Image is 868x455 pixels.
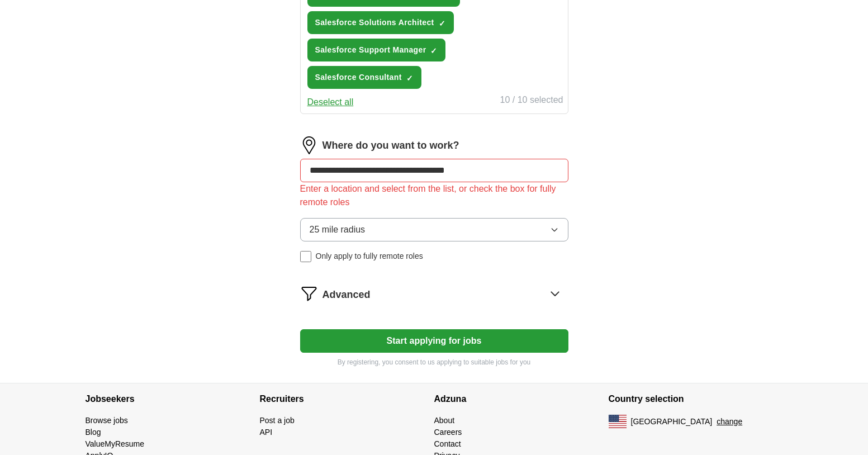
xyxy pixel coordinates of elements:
a: Post a job [260,416,295,425]
span: ✓ [439,19,445,28]
a: About [434,416,455,425]
button: Salesforce Consultant✓ [307,66,421,89]
label: Where do you want to work? [322,138,459,153]
img: filter [300,285,318,302]
input: Only apply to fully remote roles [300,251,311,262]
img: location.png [300,136,318,154]
div: Enter a location and select from the list, or check the box for fully remote roles [300,182,568,209]
img: US flag [609,415,627,428]
span: ✓ [406,74,413,83]
span: Salesforce Solutions Architect [315,17,434,29]
button: Deselect all [307,96,354,109]
button: Start applying for jobs [300,329,568,353]
span: Advanced [322,287,371,302]
span: 25 mile radius [310,223,366,236]
button: change [717,416,742,428]
a: Careers [434,428,462,437]
span: Salesforce Support Manager [315,44,426,56]
button: Salesforce Support Manager✓ [307,39,446,61]
a: API [260,428,273,437]
a: Contact [434,439,461,448]
span: ✓ [430,46,437,55]
span: Salesforce Consultant [315,72,402,83]
button: 25 mile radius [300,218,568,241]
a: ValueMyResume [86,439,145,448]
h4: Country selection [609,383,783,415]
p: By registering, you consent to us applying to suitable jobs for you [300,357,568,367]
span: Only apply to fully remote roles [316,250,423,262]
a: Blog [86,428,101,437]
span: [GEOGRAPHIC_DATA] [631,416,713,428]
a: Browse jobs [86,416,128,425]
div: 10 / 10 selected [500,93,563,109]
button: Salesforce Solutions Architect✓ [307,11,454,34]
